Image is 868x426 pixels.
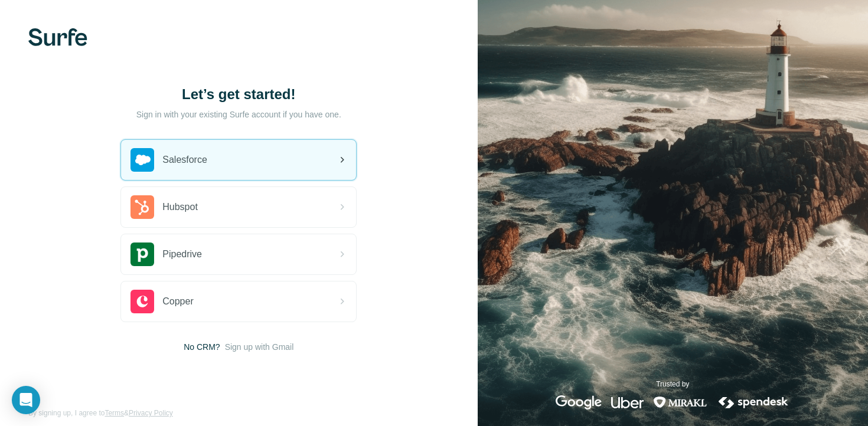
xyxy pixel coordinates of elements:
span: By signing up, I agree to & [28,408,173,418]
img: uber's logo [611,395,644,409]
img: pipedrive's logo [130,243,154,266]
span: Pipedrive [162,247,202,261]
button: Sign up with Gmail [225,341,294,353]
img: hubspot's logo [130,195,154,219]
span: No CRM? [184,341,220,353]
img: spendesk's logo [717,395,790,409]
span: Hubspot [162,200,198,214]
a: Terms [105,409,124,417]
span: Copper [162,294,193,309]
img: copper's logo [130,290,154,313]
p: Trusted by [656,379,689,389]
img: Surfe's logo [28,28,87,46]
img: salesforce's logo [130,148,154,172]
p: Sign in with your existing Surfe account if you have one. [136,109,341,120]
a: Privacy Policy [129,409,173,417]
img: mirakl's logo [653,395,707,409]
span: Salesforce [162,153,207,167]
h1: Let’s get started! [120,85,357,104]
img: google's logo [556,395,602,409]
div: Open Intercom Messenger [12,386,40,414]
